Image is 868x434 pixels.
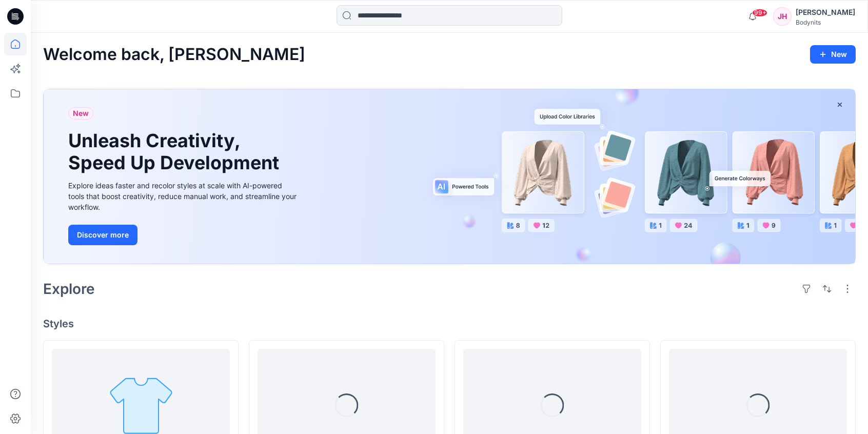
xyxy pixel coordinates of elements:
[68,130,284,174] h1: Unleash Creativity, Speed Up Development
[810,45,856,64] button: New
[43,318,856,330] h4: Styles
[43,281,95,297] h2: Explore
[68,225,137,245] button: Discover more
[796,6,855,18] div: [PERSON_NAME]
[43,45,305,64] h2: Welcome back, [PERSON_NAME]
[68,225,299,245] a: Discover more
[73,107,89,120] span: New
[796,18,855,26] div: Bodynits
[752,9,767,17] span: 99+
[773,7,792,26] div: JH
[68,180,299,212] div: Explore ideas faster and recolor styles at scale with AI-powered tools that boost creativity, red...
